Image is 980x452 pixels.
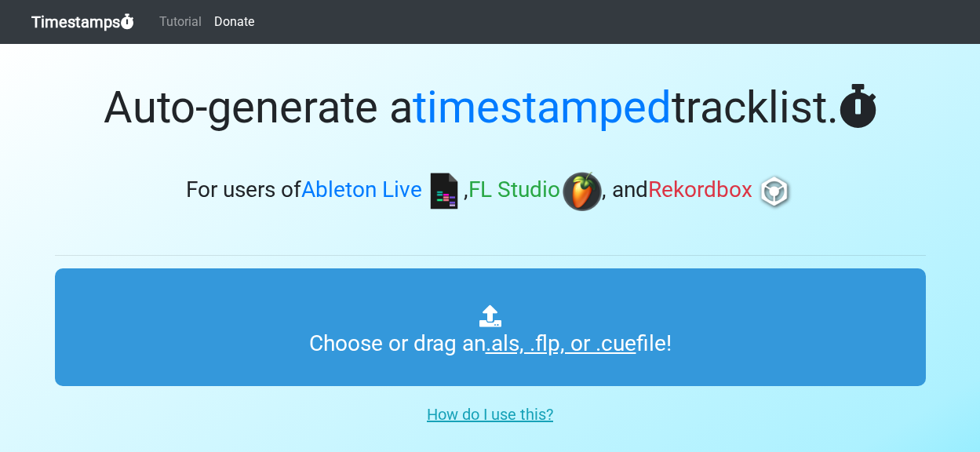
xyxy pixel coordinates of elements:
[648,177,752,203] span: Rekordbox
[301,177,422,203] span: Ableton Live
[755,172,794,211] img: rb.png
[427,405,553,424] u: How do I use this?
[563,172,602,211] img: fl.png
[413,82,672,133] span: timestamped
[55,172,926,211] h3: For users of , , and
[208,6,260,38] a: Donate
[424,172,464,211] img: ableton.png
[55,82,926,134] h1: Auto-generate a tracklist.
[468,177,560,203] span: FL Studio
[153,6,208,38] a: Tutorial
[31,6,134,38] a: Timestamps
